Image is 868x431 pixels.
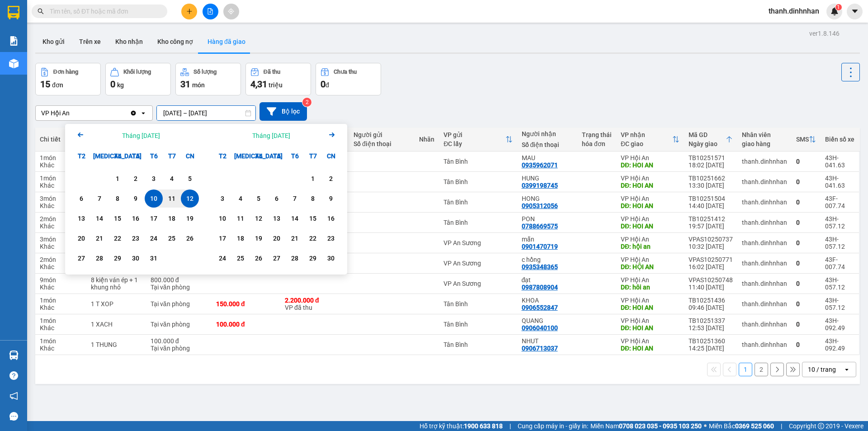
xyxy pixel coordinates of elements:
[443,280,512,287] div: VP An Sương
[322,249,340,267] div: Choose Chủ Nhật, tháng 11 30 2025. It's available.
[163,147,181,165] div: T7
[325,233,337,244] div: 23
[322,170,340,188] div: Choose Chủ Nhật, tháng 11 2 2025. It's available.
[40,136,82,143] div: Chi tiết
[75,129,86,140] svg: Arrow Left
[111,213,124,224] div: 15
[689,215,733,223] div: TB10251412
[184,233,196,244] div: 26
[145,189,163,208] div: Selected start date. Thứ Sáu, tháng 10 10 2025. It's available.
[443,239,512,246] div: VP An Sương
[180,79,190,90] span: 31
[325,81,329,89] span: đ
[40,223,82,230] div: Khác
[93,233,106,244] div: 21
[354,140,410,147] div: Số điện thoại
[245,63,311,95] button: Đã thu4,31 triệu
[157,106,255,120] input: Select a date range.
[93,193,106,204] div: 7
[223,4,239,19] button: aim
[147,173,160,184] div: 3
[522,276,573,284] div: đạt
[443,158,512,165] div: Tân Bình
[250,79,267,90] span: 4,31
[181,229,199,247] div: Choose Chủ Nhật, tháng 10 26 2025. It's available.
[689,161,733,169] div: 18:02 [DATE]
[689,236,733,243] div: VPAS10250737
[316,63,381,95] button: Chưa thu0đ
[325,213,337,224] div: 16
[75,233,88,244] div: 20
[270,213,283,224] div: 13
[252,233,265,244] div: 19
[250,147,268,165] div: T4
[213,229,231,247] div: Choose Thứ Hai, tháng 11 17 2025. It's available.
[108,209,127,227] div: Choose Thứ Tư, tháng 10 15 2025. It's available.
[90,249,108,267] div: Choose Thứ Ba, tháng 10 28 2025. It's available.
[307,233,319,244] div: 22
[825,175,854,189] div: 43H-041.63
[522,223,558,230] div: 0788669575
[8,6,19,19] img: logo-vxr
[252,253,265,264] div: 26
[127,229,145,247] div: Choose Thứ Năm, tháng 10 23 2025. It's available.
[65,124,347,275] div: Calendar.
[145,209,163,227] div: Choose Thứ Sáu, tháng 10 17 2025. It's available.
[268,147,286,165] div: T5
[90,147,108,165] div: [MEDICAL_DATA]
[234,233,247,244] div: 18
[689,202,733,209] div: 14:40 [DATE]
[40,256,82,263] div: 2 món
[796,239,816,246] div: 0
[270,253,283,264] div: 27
[129,253,142,264] div: 30
[621,215,679,223] div: VP Hội An
[286,249,304,267] div: Choose Thứ Sáu, tháng 11 28 2025. It's available.
[522,202,558,209] div: 0905312056
[304,229,322,247] div: Choose Thứ Bảy, tháng 11 22 2025. It's available.
[252,131,290,140] div: Tháng [DATE]
[72,229,90,247] div: Choose Thứ Hai, tháng 10 20 2025. It's available.
[825,215,854,230] div: 43H-057.12
[522,175,573,182] div: HUNG
[234,253,247,264] div: 25
[689,256,733,263] div: VPAS10250771
[286,229,304,247] div: Choose Thứ Sáu, tháng 11 21 2025. It's available.
[181,4,197,19] button: plus
[307,213,319,224] div: 15
[522,215,573,223] div: PON
[742,131,787,138] div: Nhân viên
[75,193,88,204] div: 6
[231,249,250,267] div: Choose Thứ Ba, tháng 11 25 2025. It's available.
[304,147,322,165] div: T7
[91,276,142,291] div: 8 kiện ván ép + 1 khung nhỏ
[439,128,517,152] th: Toggle SortBy
[163,189,181,208] div: Choose Thứ Bảy, tháng 10 11 2025. It's available.
[304,189,322,208] div: Choose Thứ Bảy, tháng 11 8 2025. It's available.
[809,28,840,38] div: ver 1.8.146
[35,31,72,52] button: Kho gửi
[40,276,82,284] div: 9 món
[231,147,250,165] div: [MEDICAL_DATA]
[216,213,229,224] div: 10
[234,213,247,224] div: 11
[302,98,311,107] sup: 2
[325,253,337,264] div: 30
[216,193,229,204] div: 3
[742,239,787,246] div: thanh.dinhnhan
[147,253,160,264] div: 31
[165,193,178,204] div: 11
[145,170,163,188] div: Choose Thứ Sáu, tháng 10 3 2025. It's available.
[825,195,854,209] div: 43F-007.74
[35,63,101,95] button: Đơn hàng15đơn
[522,154,573,161] div: MAU
[147,193,160,204] div: 10
[181,170,199,188] div: Choose Chủ Nhật, tháng 10 5 2025. It's available.
[796,136,809,143] div: SMS
[825,136,854,143] div: Biển số xe
[165,173,178,184] div: 4
[75,213,88,224] div: 13
[286,209,304,227] div: Choose Thứ Sáu, tháng 11 14 2025. It's available.
[742,260,787,267] div: thanh.dinhnhan
[111,193,124,204] div: 8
